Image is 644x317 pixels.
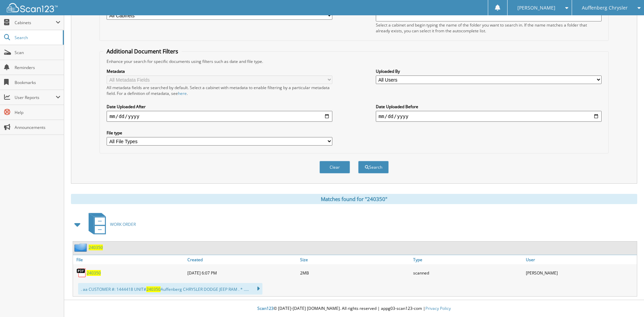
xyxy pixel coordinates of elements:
[257,305,274,311] span: Scan123
[186,266,298,280] div: [DATE] 6:07 PM
[107,130,332,136] label: File type
[376,22,602,34] div: Select a cabinet and begin typing the name of the folder you want to search in. If the name match...
[15,20,56,26] span: Cabinets
[186,255,298,264] a: Created
[298,255,411,264] a: Size
[376,104,602,110] label: Date Uploaded Before
[319,161,350,173] button: Clear
[411,266,524,280] div: scanned
[358,161,389,173] button: Search
[376,68,602,74] label: Uploaded By
[517,6,555,10] span: [PERSON_NAME]
[425,305,451,311] a: Privacy Policy
[78,283,262,295] div: . aa CUSTOMER #: 1444418 UNIT# Auffenberg CHRYSLER DODGE JEEP RAM . * .....
[107,68,332,74] label: Metadata
[376,111,602,122] input: end
[103,48,182,55] legend: Additional Document Filters
[524,255,637,264] a: User
[15,95,56,100] span: User Reports
[64,300,644,317] div: © [DATE]-[DATE] [DOMAIN_NAME]. All rights reserved | appg03-scan123-com |
[15,110,60,115] span: Help
[107,104,332,110] label: Date Uploaded After
[107,85,332,96] div: All metadata fields are searched by default. Select a cabinet with metadata to enable filtering b...
[85,211,136,238] a: WORK ORDER
[411,255,524,264] a: Type
[73,255,186,264] a: File
[582,6,628,10] span: Auffenberg Chrysler
[7,3,58,12] img: scan123-logo-white.svg
[89,245,103,250] a: 240350
[610,284,644,317] iframe: Chat Widget
[74,243,89,252] img: folder2.png
[71,194,637,204] div: Matches found for "240350"
[87,270,101,276] a: 240350
[146,286,161,292] span: 240350
[76,268,87,278] img: PDF.png
[15,65,60,70] span: Reminders
[15,50,60,55] span: Scan
[103,59,605,64] div: Enhance your search for specific documents using filters such as date and file type.
[15,35,59,40] span: Search
[178,90,187,96] a: here
[524,266,637,280] div: [PERSON_NAME]
[298,266,411,280] div: 2MB
[107,111,332,122] input: start
[15,80,60,85] span: Bookmarks
[110,221,136,227] span: WORK ORDER
[15,124,60,130] span: Announcements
